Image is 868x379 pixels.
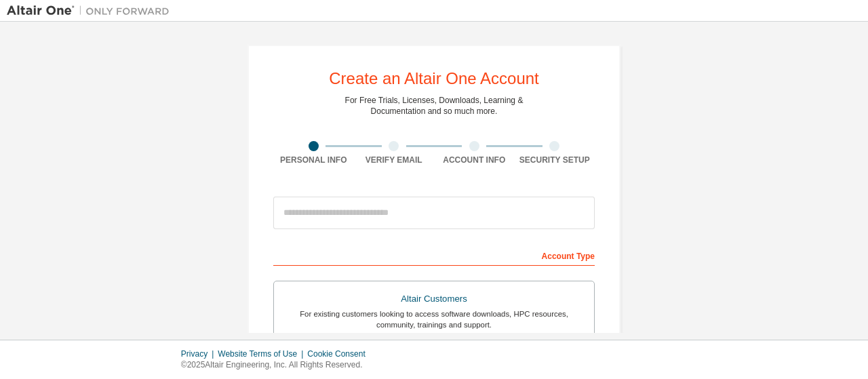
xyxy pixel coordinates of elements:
div: For Free Trials, Licenses, Downloads, Learning & Documentation and so much more. [345,95,524,117]
div: Account Type [273,244,595,266]
div: Website Terms of Use [218,348,307,359]
div: Altair Customers [282,290,586,308]
div: Cookie Consent [307,348,373,359]
div: For existing customers looking to access software downloads, HPC resources, community, trainings ... [282,308,586,330]
div: Privacy [181,348,218,359]
img: Altair One [7,4,176,18]
div: Create an Altair One Account [329,71,539,87]
div: Verify Email [354,155,435,165]
div: Account Info [434,155,515,165]
p: © 2025 Altair Engineering, Inc. All Rights Reserved. [181,359,374,371]
div: Security Setup [515,155,595,165]
div: Personal Info [273,155,354,165]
